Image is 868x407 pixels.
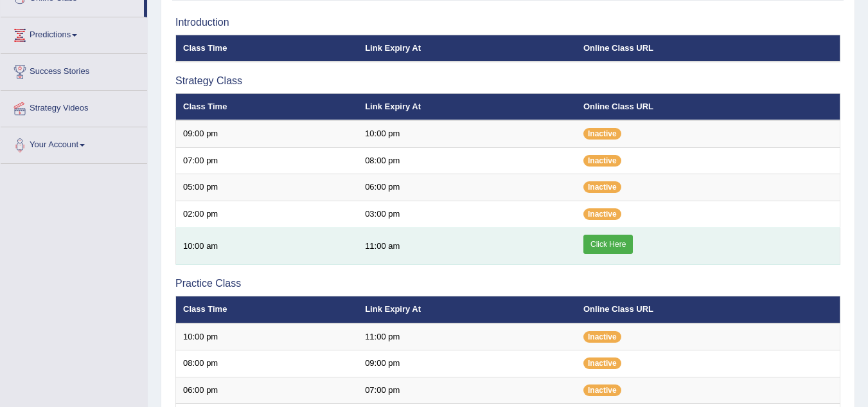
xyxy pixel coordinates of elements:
[358,323,576,350] td: 11:00 pm
[176,296,359,323] th: Class Time
[358,35,576,62] th: Link Expiry At
[176,201,359,228] td: 02:00 pm
[176,350,359,377] td: 08:00 pm
[583,155,621,167] span: Inactive
[583,128,621,140] span: Inactive
[583,235,633,254] a: Click Here
[576,93,840,120] th: Online Class URL
[358,147,576,174] td: 08:00 pm
[176,228,359,265] td: 10:00 am
[583,331,621,343] span: Inactive
[583,181,621,193] span: Inactive
[175,278,840,289] h3: Practice Class
[1,91,147,123] a: Strategy Videos
[1,17,147,50] a: Predictions
[176,174,359,201] td: 05:00 pm
[583,357,621,369] span: Inactive
[176,147,359,174] td: 07:00 pm
[583,208,621,220] span: Inactive
[358,296,576,323] th: Link Expiry At
[176,323,359,350] td: 10:00 pm
[176,377,359,404] td: 06:00 pm
[576,296,840,323] th: Online Class URL
[1,127,147,159] a: Your Account
[358,93,576,120] th: Link Expiry At
[358,174,576,201] td: 06:00 pm
[358,377,576,404] td: 07:00 pm
[576,35,840,62] th: Online Class URL
[358,350,576,377] td: 09:00 pm
[358,228,576,265] td: 11:00 am
[358,120,576,147] td: 10:00 pm
[358,201,576,228] td: 03:00 pm
[176,35,359,62] th: Class Time
[175,17,840,28] h3: Introduction
[175,75,840,87] h3: Strategy Class
[583,384,621,396] span: Inactive
[176,120,359,147] td: 09:00 pm
[1,54,147,86] a: Success Stories
[176,93,359,120] th: Class Time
